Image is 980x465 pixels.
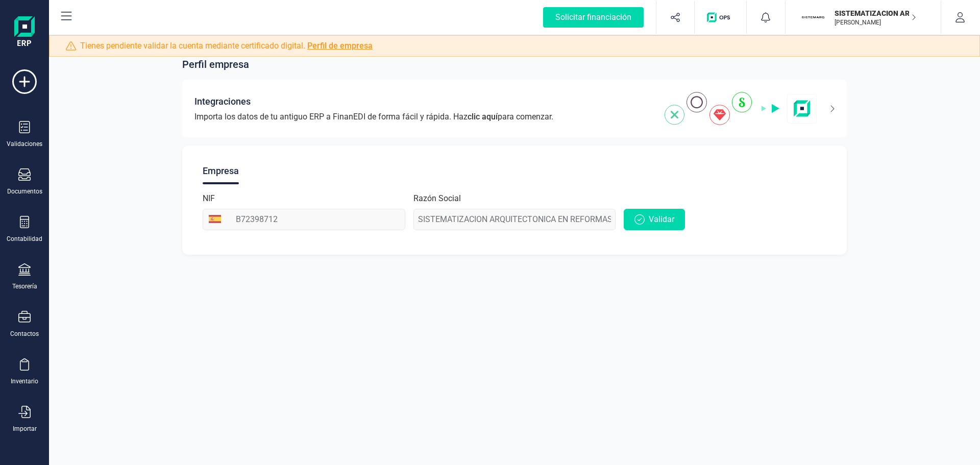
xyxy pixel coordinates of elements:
div: Validaciones [7,140,42,148]
label: NIF [203,192,215,205]
button: Logo de OPS [701,1,740,34]
span: Validar [649,213,674,226]
div: Solicitar financiación [543,7,644,28]
img: Logo de OPS [707,12,734,22]
span: Integraciones [194,94,251,109]
button: SISISTEMATIZACION ARQUITECTONICA EN REFORMAS SL[PERSON_NAME] [798,1,928,34]
span: Tienes pendiente validar la cuenta mediante certificado digital. [80,40,373,52]
div: Documentos [7,187,42,195]
div: Contactos [10,330,39,338]
img: SI [802,6,824,29]
div: Tesorería [12,282,37,290]
button: Validar [624,209,685,230]
p: SISTEMATIZACION ARQUITECTONICA EN REFORMAS SL [835,8,916,18]
div: Importar [13,425,37,433]
div: Empresa [203,158,239,184]
div: Inventario [11,377,38,385]
span: clic aquí [468,112,498,121]
span: Perfil empresa [182,57,249,71]
label: Razón Social [413,192,461,205]
a: Perfil de empresa [307,41,373,51]
span: Importa los datos de tu antiguo ERP a FinanEDI de forma fácil y rápida. Haz para comenzar. [194,111,553,123]
img: integrations-img [665,92,817,125]
p: [PERSON_NAME] [835,18,916,27]
div: Contabilidad [7,235,42,243]
button: Solicitar financiación [531,1,656,34]
img: Logo Finanedi [14,16,35,49]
